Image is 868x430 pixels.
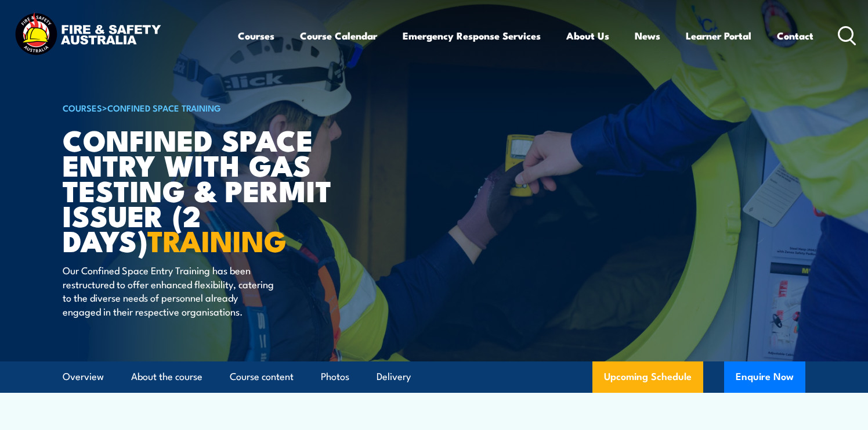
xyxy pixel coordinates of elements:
[321,361,349,392] a: Photos
[131,361,202,392] a: About the course
[377,361,411,392] a: Delivery
[403,20,541,51] a: Emergency Response Services
[63,101,349,114] h6: >
[777,20,813,51] a: Contact
[566,20,609,51] a: About Us
[724,361,805,393] button: Enquire Now
[230,361,294,392] a: Course content
[592,361,703,393] a: Upcoming Schedule
[300,20,377,51] a: Course Calendar
[147,217,287,262] strong: TRAINING
[635,20,660,51] a: News
[107,101,221,114] a: Confined Space Training
[63,361,104,392] a: Overview
[238,20,274,51] a: Courses
[63,101,102,114] a: COURSES
[686,20,751,51] a: Learner Portal
[63,263,274,318] p: Our Confined Space Entry Training has been restructured to offer enhanced flexibility, catering t...
[63,127,349,252] h1: Confined Space Entry with Gas Testing & Permit Issuer (2 days)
